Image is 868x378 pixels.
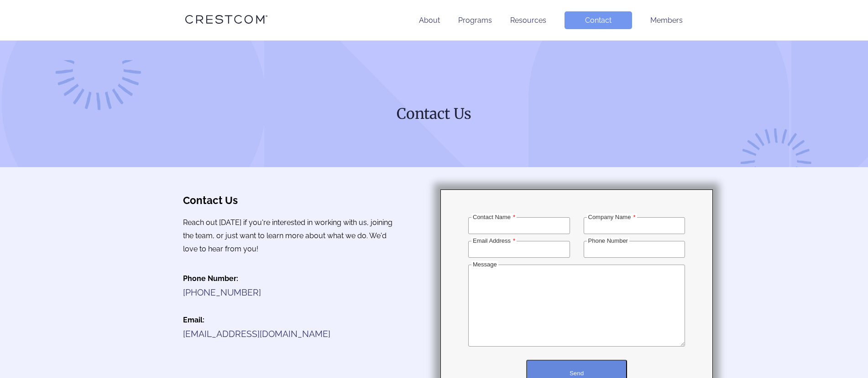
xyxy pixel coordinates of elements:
[260,104,609,123] h1: Contact Us
[510,16,546,25] a: Resources
[183,329,330,339] a: [EMAIL_ADDRESS][DOMAIN_NAME]
[587,237,629,244] label: Phone Number
[471,237,517,244] label: Email Address
[183,316,400,324] h4: Email:
[458,16,492,25] a: Programs
[587,214,637,220] label: Company Name
[183,216,400,255] p: Reach out [DATE] if you're interested in working with us, joining the team, or just want to learn...
[471,214,517,220] label: Contact Name
[183,287,261,297] a: [PHONE_NUMBER]
[471,261,498,268] label: Message
[565,11,632,29] a: Contact
[419,16,440,25] a: About
[183,274,400,283] h4: Phone Number:
[650,16,683,25] a: Members
[183,194,400,206] h3: Contact Us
